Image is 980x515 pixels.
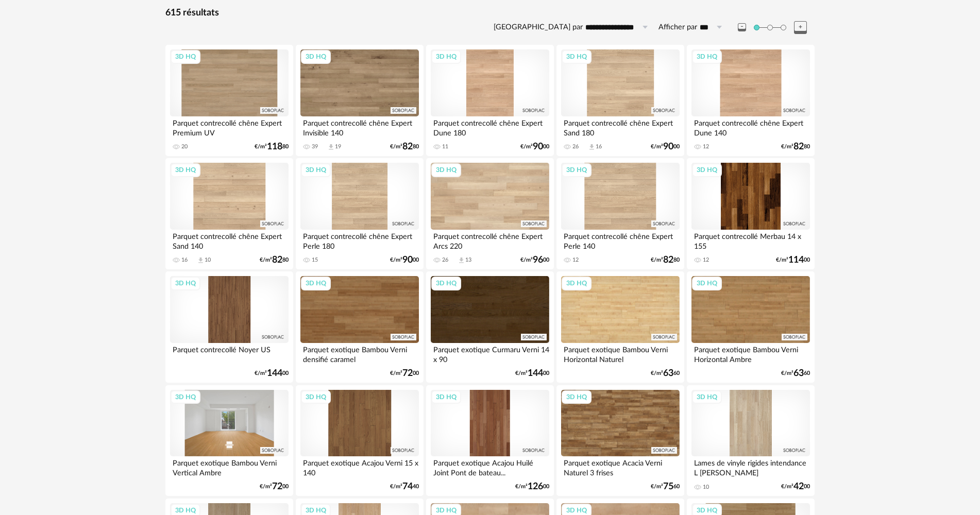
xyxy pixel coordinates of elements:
[431,230,549,250] div: Parquet contrecollé chêne Expert Arcs 220
[651,256,680,264] div: €/m² 80
[572,256,579,264] div: 12
[272,256,282,264] span: 82
[165,271,293,383] a: 3D HQ Parquet contrecollé Noyer US €/m²14400
[165,7,815,19] div: 615 résultats
[426,271,554,383] a: 3D HQ Parquet exotique Curmaru Verni 14 x 90 €/m²14400
[703,256,709,264] div: 12
[663,143,673,150] span: 90
[300,343,419,364] div: Parquet exotique Bambou Verni densifié caramel
[596,143,602,150] div: 16
[300,456,419,477] div: Parquet exotique Acajou Verni 15 x 140
[520,256,549,264] div: €/m² 00
[651,370,680,377] div: €/m² 60
[170,116,289,137] div: Parquet contrecollé chêne Expert Premium UV
[687,158,815,269] a: 3D HQ Parquet contrecollé Merbau 14 x 155 12 €/m²11400
[165,385,293,496] a: 3D HQ Parquet exotique Bambou Verni Vertical Ambre €/m²7200
[431,343,549,364] div: Parquet exotique Curmaru Verni 14 x 90
[663,370,673,377] span: 63
[663,256,673,264] span: 82
[442,256,448,264] div: 26
[692,277,722,290] div: 3D HQ
[562,50,592,63] div: 3D HQ
[528,370,543,377] span: 144
[458,256,465,264] span: Download icon
[556,45,684,156] a: 3D HQ Parquet contrecollé chêne Expert Sand 180 26 Download icon 16 €/m²9000
[703,484,709,491] div: 10
[465,256,471,264] div: 13
[691,343,810,364] div: Parquet exotique Bambou Verni Horizontal Ambre
[267,370,282,377] span: 144
[528,483,543,490] span: 126
[703,143,709,150] div: 12
[562,277,592,290] div: 3D HQ
[312,143,318,150] div: 39
[170,230,289,250] div: Parquet contrecollé chêne Expert Sand 140
[691,456,810,477] div: Lames de vinyle rigides intendance L [PERSON_NAME]
[651,143,680,150] div: €/m² 00
[296,385,424,496] a: 3D HQ Parquet exotique Acajou Verni 15 x 140 €/m²7440
[171,163,200,177] div: 3D HQ
[561,230,680,250] div: Parquet contrecollé chêne Expert Perle 140
[390,483,419,490] div: €/m² 40
[572,143,579,150] div: 26
[197,256,205,264] span: Download icon
[312,256,318,264] div: 15
[171,50,200,63] div: 3D HQ
[691,230,810,250] div: Parquet contrecollé Merbau 14 x 155
[171,390,200,404] div: 3D HQ
[658,23,697,32] label: Afficher par
[562,163,592,177] div: 3D HQ
[296,45,424,156] a: 3D HQ Parquet contrecollé chêne Expert Invisible 140 39 Download icon 19 €/m²8280
[494,23,583,32] label: [GEOGRAPHIC_DATA] par
[556,385,684,496] a: 3D HQ Parquet exotique Acacia Verni Naturel 3 frises €/m²7560
[663,483,673,490] span: 75
[390,143,419,150] div: €/m² 80
[793,370,804,377] span: 63
[402,483,413,490] span: 74
[426,158,554,269] a: 3D HQ Parquet contrecollé chêne Expert Arcs 220 26 Download icon 13 €/m²9600
[300,116,419,137] div: Parquet contrecollé chêne Expert Invisible 140
[426,385,554,496] a: 3D HQ Parquet exotique Acajou Huilé Joint Pont de bateau... €/m²12600
[171,277,200,290] div: 3D HQ
[781,483,810,490] div: €/m² 00
[431,116,549,137] div: Parquet contrecollé chêne Expert Dune 180
[402,256,413,264] span: 90
[793,143,804,150] span: 82
[687,45,815,156] a: 3D HQ Parquet contrecollé chêne Expert Dune 140 12 €/m²8280
[165,45,293,156] a: 3D HQ Parquet contrecollé chêne Expert Premium UV 20 €/m²11880
[692,390,722,404] div: 3D HQ
[533,143,543,150] span: 90
[562,390,592,404] div: 3D HQ
[296,271,424,383] a: 3D HQ Parquet exotique Bambou Verni densifié caramel €/m²7200
[181,143,188,150] div: 20
[165,158,293,269] a: 3D HQ Parquet contrecollé chêne Expert Sand 140 16 Download icon 10 €/m²8280
[255,143,289,150] div: €/m² 80
[692,163,722,177] div: 3D HQ
[692,50,722,63] div: 3D HQ
[260,256,289,264] div: €/m² 80
[205,256,211,264] div: 10
[170,456,289,477] div: Parquet exotique Bambou Verni Vertical Ambre
[267,143,282,150] span: 118
[301,390,331,404] div: 3D HQ
[561,343,680,364] div: Parquet exotique Bambou Verni Horizontal Naturel
[431,390,461,404] div: 3D HQ
[691,116,810,137] div: Parquet contrecollé chêne Expert Dune 140
[520,143,549,150] div: €/m² 00
[793,483,804,490] span: 42
[402,370,413,377] span: 72
[335,143,341,150] div: 19
[255,370,289,377] div: €/m² 00
[431,456,549,477] div: Parquet exotique Acajou Huilé Joint Pont de bateau...
[402,143,413,150] span: 82
[651,483,680,490] div: €/m² 60
[272,483,282,490] span: 72
[390,370,419,377] div: €/m² 00
[781,370,810,377] div: €/m² 60
[588,143,596,151] span: Download icon
[260,483,289,490] div: €/m² 00
[301,277,331,290] div: 3D HQ
[515,483,549,490] div: €/m² 00
[556,271,684,383] a: 3D HQ Parquet exotique Bambou Verni Horizontal Naturel €/m²6360
[296,158,424,269] a: 3D HQ Parquet contrecollé chêne Expert Perle 180 15 €/m²9000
